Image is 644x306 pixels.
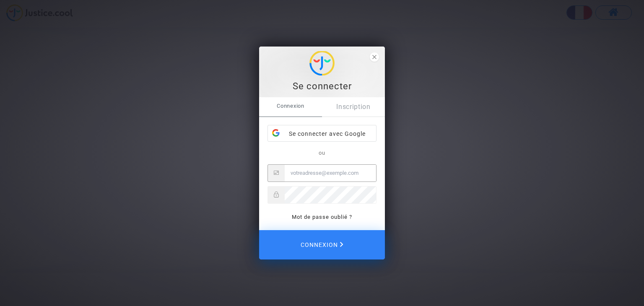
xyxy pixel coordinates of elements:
[319,150,325,156] span: ou
[322,97,385,117] a: Inscription
[292,214,352,220] a: Mot de passe oublié ?
[268,125,376,142] div: Se connecter avec Google
[264,80,380,93] div: Se connecter
[259,97,322,115] span: Connexion
[259,230,385,259] button: Connexion
[285,165,376,182] input: Email
[301,236,343,254] span: Connexion
[370,52,379,62] span: close
[285,187,376,203] input: Password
